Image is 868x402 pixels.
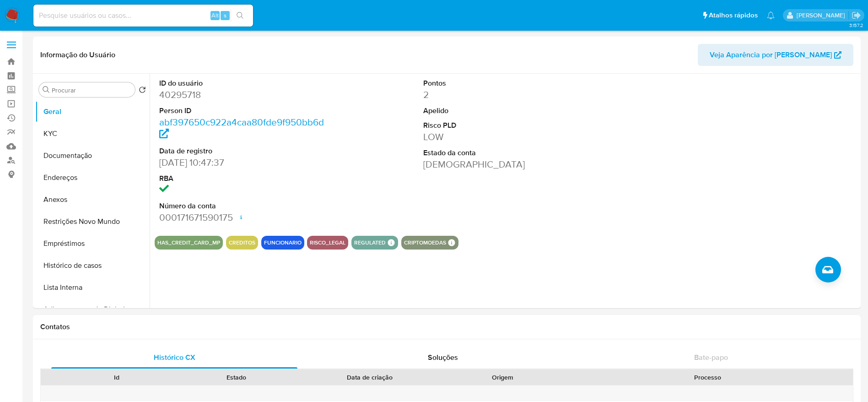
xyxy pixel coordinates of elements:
[159,115,324,141] a: abf397650c922a4caa80fde9f950bb6d
[35,299,150,321] button: Adiantamentos de Dinheiro
[423,88,590,101] dd: 2
[797,11,848,20] p: eduardo.dutra@mercadolivre.com
[159,174,326,184] dt: RBA
[35,277,150,299] button: Lista Interna
[231,9,249,22] button: search-icon
[35,255,150,277] button: Histórico de casos
[183,373,290,382] div: Estado
[852,11,861,20] a: Sair
[569,373,846,382] div: Processo
[159,156,326,169] dd: [DATE] 10:47:37
[698,44,853,66] button: Veja Aparência por [PERSON_NAME]
[159,201,326,211] dt: Número da conta
[428,352,458,363] span: Soluções
[423,78,590,88] dt: Pontos
[154,352,195,363] span: Histórico CX
[767,11,775,19] a: Notificações
[423,130,590,143] dd: LOW
[159,211,326,224] dd: 000171671590175
[423,148,590,158] dt: Estado da conta
[35,233,150,255] button: Empréstimos
[423,158,590,171] dd: [DEMOGRAPHIC_DATA]
[43,86,50,93] button: Procurar
[33,10,253,22] input: Pesquise usuários ou casos...
[423,106,590,116] dt: Apelido
[159,146,326,156] dt: Data de registro
[303,373,437,382] div: Data de criação
[35,211,150,233] button: Restrições Novo Mundo
[35,167,150,189] button: Endereços
[159,88,326,101] dd: 40295718
[211,11,219,20] span: Alt
[224,11,226,20] span: s
[694,352,728,363] span: Bate-papo
[159,106,326,116] dt: Person ID
[709,11,758,20] span: Atalhos rápidos
[139,86,146,96] button: Retornar ao pedido padrão
[423,120,590,130] dt: Risco PLD
[35,101,150,123] button: Geral
[35,145,150,167] button: Documentação
[710,44,832,66] span: Veja Aparência por [PERSON_NAME]
[159,78,326,88] dt: ID do usuário
[35,189,150,211] button: Anexos
[52,86,131,94] input: Procurar
[40,50,115,60] h1: Informação do Usuário
[63,373,170,382] div: Id
[40,322,853,331] h1: Contatos
[35,123,150,145] button: KYC
[449,373,556,382] div: Origem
